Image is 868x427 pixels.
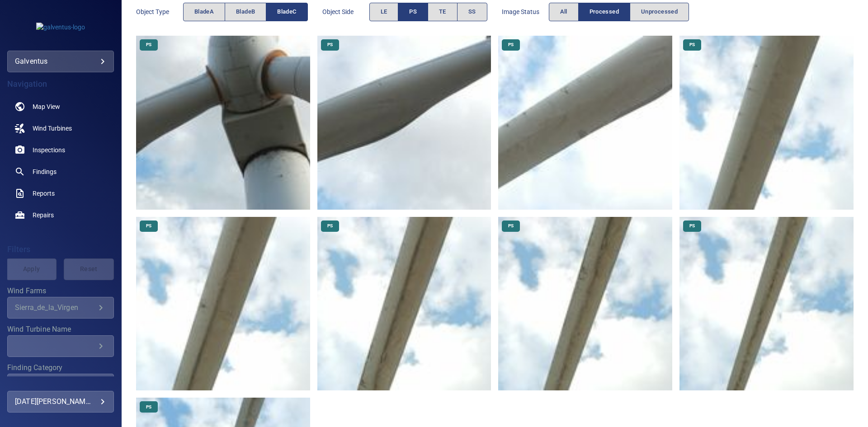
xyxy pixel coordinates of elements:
[549,3,579,21] button: All
[7,297,114,319] div: Wind Farms
[7,96,114,117] a: map noActive
[369,3,487,21] div: objectSide
[194,7,214,17] span: bladeA
[439,7,446,17] span: TE
[549,3,689,21] div: imageStatus
[560,7,567,17] span: All
[7,374,114,395] div: Finding Category
[236,7,255,17] span: bladeB
[7,80,114,89] h4: Navigation
[684,223,700,229] span: PS
[33,124,72,133] span: Wind Turbines
[7,51,114,72] div: galventus
[590,7,619,17] span: Processed
[503,223,519,229] span: PS
[15,303,95,312] div: Sierra_de_la_Virgen
[7,161,114,183] a: findings noActive
[630,3,689,21] button: Unprocessed
[684,42,700,48] span: PS
[381,7,387,17] span: LE
[183,3,225,21] button: bladeA
[141,42,157,48] span: PS
[322,42,338,48] span: PS
[136,7,183,16] span: Object type
[7,183,114,204] a: reports noActive
[503,42,519,48] span: PS
[183,3,308,21] div: objectType
[33,189,55,198] span: Reports
[33,211,54,220] span: Repairs
[36,23,85,32] img: galventus-logo
[33,145,65,155] span: Inspections
[322,7,369,16] span: Object Side
[322,223,338,229] span: PS
[33,102,60,111] span: Map View
[457,3,487,21] button: SS
[7,117,114,139] a: windturbines noActive
[369,3,399,21] button: LE
[277,7,296,17] span: bladeC
[266,3,307,21] button: bladeC
[225,3,266,21] button: bladeB
[398,3,428,21] button: PS
[7,245,114,254] h4: Filters
[7,326,114,333] label: Wind Turbine Name
[7,335,114,357] div: Wind Turbine Name
[15,54,106,69] div: galventus
[141,223,157,229] span: PS
[409,7,417,17] span: PS
[641,7,678,17] span: Unprocessed
[15,394,106,409] div: [DATE][PERSON_NAME]
[141,404,157,410] span: PS
[7,139,114,161] a: inspections noActive
[7,204,114,226] a: repairs noActive
[578,3,630,21] button: Processed
[7,287,114,295] label: Wind Farms
[7,364,114,371] label: Finding Category
[428,3,458,21] button: TE
[502,7,549,16] span: Image Status
[33,167,57,176] span: Findings
[468,7,476,17] span: SS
